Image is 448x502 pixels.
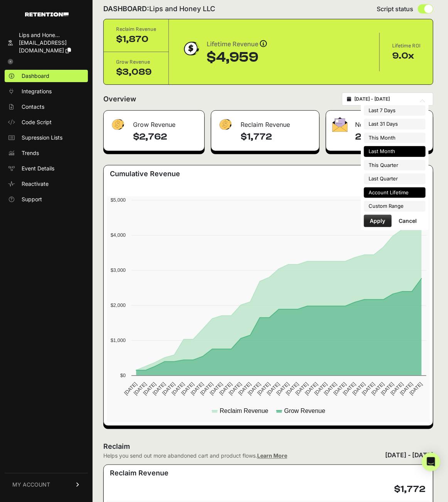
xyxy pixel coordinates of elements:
text: [DATE] [218,381,233,396]
span: MY ACCOUNT [12,481,50,489]
h2: DASHBOARD: [103,3,215,14]
div: $4,959 [207,50,267,65]
text: [DATE] [190,381,205,396]
div: $3,089 [116,66,156,78]
div: Open Intercom Messenger [422,453,440,471]
a: Supression Lists [5,131,88,144]
a: Support [5,193,88,206]
text: $4,000 [111,232,126,238]
text: [DATE] [247,381,262,396]
text: [DATE] [342,381,357,396]
text: [DATE] [361,381,376,396]
text: [DATE] [161,381,176,396]
text: [DATE] [228,381,243,396]
div: Reclaim Revenue [211,111,319,134]
img: dollar-coin-05c43ed7efb7bc0c12610022525b4bbbb207c7efeef5aecc26f025e68dcafac9.png [181,39,200,58]
li: This Quarter [364,160,426,171]
li: Last 7 Days [364,105,426,116]
text: [DATE] [171,381,186,396]
h4: 2,835 [355,131,427,143]
a: Contacts [5,101,88,113]
text: [DATE] [142,381,157,396]
a: Event Details [5,162,88,175]
h4: $1,772 [394,483,425,496]
text: $1,000 [111,337,126,343]
text: $2,000 [111,302,126,308]
a: MY ACCOUNT [5,473,88,497]
span: Contacts [22,103,44,111]
text: [DATE] [351,381,366,396]
text: [DATE] [399,381,414,396]
a: Lips and Hone... [EMAIL_ADDRESS][DOMAIN_NAME] [5,29,88,57]
span: Reactivate [22,180,49,188]
text: [DATE] [285,381,300,396]
text: Reclaim Revenue [220,408,268,414]
text: [DATE] [409,381,424,396]
span: Script status [377,4,413,13]
text: $3,000 [111,267,126,273]
h3: Cumulative Revenue [110,168,180,179]
a: Code Script [5,116,88,128]
text: [DATE] [275,381,290,396]
a: Learn More [257,453,287,459]
text: [DATE] [389,381,404,396]
div: Lifetime Revenue [207,39,267,50]
li: Custom Range [364,201,426,212]
span: Lips and Honey LLC [149,5,215,13]
text: [DATE] [199,381,214,396]
span: Support [22,195,42,203]
span: [EMAIL_ADDRESS][DOMAIN_NAME] [19,39,67,54]
li: Last Month [364,146,426,157]
img: fa-dollar-13500eef13a19c4ab2b9ed9ad552e47b0d9fc28b02b83b90ba0e00f96d6372e9.png [110,117,125,132]
div: Helps you send out more abandoned cart and product flows. [103,452,287,460]
span: Supression Lists [22,134,62,142]
button: Apply [364,215,392,227]
h4: $2,762 [133,131,198,143]
h2: Reclaim [103,441,287,452]
text: [DATE] [313,381,328,396]
text: [DATE] [304,381,319,396]
h2: Overview [103,94,136,104]
img: Retention.com [25,12,69,17]
div: $1,870 [116,33,156,45]
h3: Reclaim Revenue [110,468,168,479]
text: [DATE] [237,381,252,396]
li: Last 31 Days [364,119,426,130]
span: Trends [22,149,39,157]
span: Dashboard [22,72,49,80]
div: New R! Contacts [326,111,433,134]
text: [DATE] [256,381,271,396]
a: Dashboard [5,70,88,82]
li: This Month [364,133,426,143]
div: 9.0x [392,50,421,62]
div: [DATE] - [DATE] [385,451,433,460]
div: Lifetime ROI [392,42,421,50]
div: Reclaim Revenue [116,25,156,33]
div: Grow Revenue [104,111,204,134]
img: fa-dollar-13500eef13a19c4ab2b9ed9ad552e47b0d9fc28b02b83b90ba0e00f96d6372e9.png [217,117,233,132]
li: Last Quarter [364,174,426,184]
text: [DATE] [266,381,281,396]
span: Code Script [22,118,52,126]
text: [DATE] [332,381,347,396]
span: Integrations [22,88,52,95]
text: $5,000 [111,197,126,203]
text: [DATE] [323,381,338,396]
span: Event Details [22,165,54,172]
text: [DATE] [209,381,224,396]
div: Lips and Hone... [19,31,85,39]
text: [DATE] [123,381,138,396]
a: Trends [5,147,88,159]
text: [DATE] [180,381,195,396]
img: fa-envelope-19ae18322b30453b285274b1b8af3d052b27d846a4fbe8435d1a52b978f639a2.png [332,117,348,132]
text: $0 [120,372,126,378]
button: Cancel [393,215,423,227]
div: Grow Revenue [116,58,156,66]
li: Account Lifetime [364,187,426,198]
a: Reactivate [5,178,88,190]
text: [DATE] [380,381,395,396]
text: [DATE] [371,381,386,396]
a: Integrations [5,85,88,98]
h4: $1,772 [241,131,313,143]
text: Grow Revenue [284,408,325,414]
